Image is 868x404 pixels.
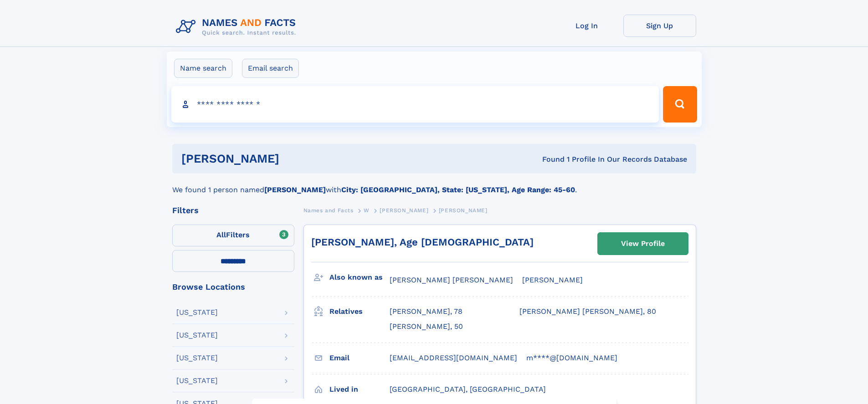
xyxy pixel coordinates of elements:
[390,322,463,332] a: [PERSON_NAME], 50
[176,354,218,362] div: [US_STATE]
[172,15,303,39] img: Logo Names and Facts
[264,185,326,194] b: [PERSON_NAME]
[303,205,354,216] a: Names and Facts
[181,153,411,164] h1: [PERSON_NAME]
[172,174,696,195] div: We found 1 person named with .
[364,207,370,214] span: W
[550,15,623,37] a: Log In
[171,86,659,123] input: search input
[329,382,390,397] h3: Lived in
[172,206,294,215] div: Filters
[390,307,462,317] a: [PERSON_NAME], 78
[390,385,546,394] span: [GEOGRAPHIC_DATA], [GEOGRAPHIC_DATA]
[329,304,390,319] h3: Relatives
[364,205,370,216] a: W
[390,276,513,284] span: [PERSON_NAME] [PERSON_NAME]
[176,309,218,316] div: [US_STATE]
[380,207,428,214] span: [PERSON_NAME]
[598,233,688,255] a: View Profile
[176,377,218,384] div: [US_STATE]
[216,230,226,239] span: All
[341,185,575,194] b: City: [GEOGRAPHIC_DATA], State: [US_STATE], Age Range: 45-60
[522,276,583,284] span: [PERSON_NAME]
[621,233,665,254] div: View Profile
[172,225,294,246] label: Filters
[174,59,232,78] label: Name search
[329,350,390,366] h3: Email
[311,236,534,248] a: [PERSON_NAME], Age [DEMOGRAPHIC_DATA]
[411,154,687,164] div: Found 1 Profile In Our Records Database
[172,283,294,291] div: Browse Locations
[329,270,390,285] h3: Also known as
[623,15,696,37] a: Sign Up
[519,307,656,317] a: [PERSON_NAME] [PERSON_NAME], 80
[380,205,428,216] a: [PERSON_NAME]
[390,353,517,362] span: [EMAIL_ADDRESS][DOMAIN_NAME]
[439,207,488,214] span: [PERSON_NAME]
[663,86,697,123] button: Search Button
[176,332,218,339] div: [US_STATE]
[242,59,299,78] label: Email search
